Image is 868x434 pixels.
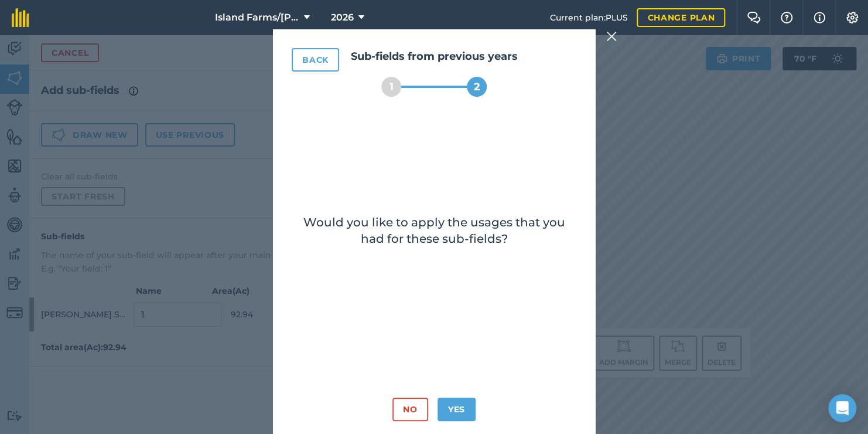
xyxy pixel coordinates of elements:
[292,120,576,247] p: Would you like to apply the usages that you had for these sub-fields?
[12,8,29,27] img: fieldmargin Logo
[845,12,859,23] img: A cog icon
[392,398,428,421] button: No
[828,394,856,422] div: Open Intercom Messenger
[331,11,354,25] span: 2026
[292,48,339,72] button: Back
[747,12,761,23] img: Two speech bubbles overlapping with the left bubble in the forefront
[215,11,299,25] span: Island Farms/[PERSON_NAME]
[780,12,794,23] img: A question mark icon
[814,11,825,25] img: svg+xml;base64,PHN2ZyB4bWxucz0iaHR0cDovL3d3dy53My5vcmcvMjAwMC9zdmciIHdpZHRoPSIxNyIgaGVpZ2h0PSIxNy...
[381,77,401,97] div: 1
[292,48,576,65] h2: Sub-fields from previous years
[549,11,627,24] span: Current plan : PLUS
[637,8,725,27] a: Change plan
[606,29,617,43] img: svg+xml;base64,PHN2ZyB4bWxucz0iaHR0cDovL3d3dy53My5vcmcvMjAwMC9zdmciIHdpZHRoPSIyMiIgaGVpZ2h0PSIzMC...
[438,398,476,421] button: Yes
[467,77,487,97] div: 2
